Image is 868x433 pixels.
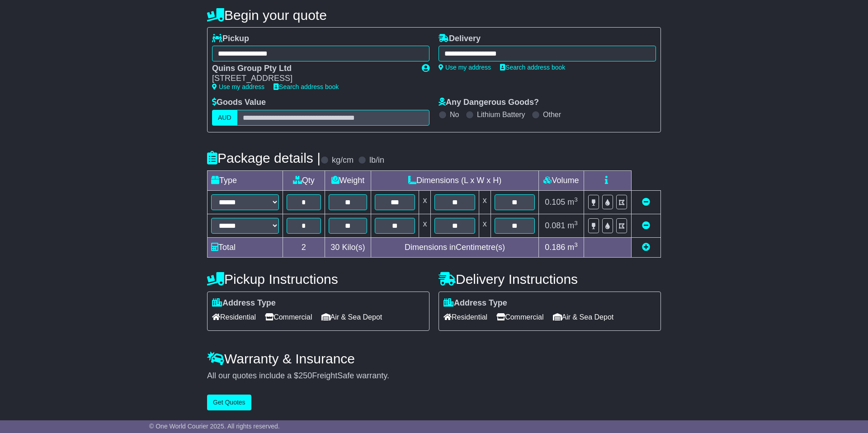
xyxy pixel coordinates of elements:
span: 30 [330,243,340,252]
div: [STREET_ADDRESS] [212,74,413,84]
span: Residential [212,310,256,324]
span: © One World Courier 2025. All rights reserved. [149,423,280,430]
sup: 3 [574,196,578,203]
sup: 3 [574,220,578,226]
span: 0.081 [545,221,565,230]
td: Weight [325,170,371,190]
td: Type [208,170,283,190]
label: Delivery [439,34,481,44]
span: 0.186 [545,243,565,252]
td: x [479,214,491,237]
a: Add new item [642,243,650,252]
h4: Delivery Instructions [439,272,661,287]
td: Dimensions (L x W x H) [371,170,539,190]
td: Volume [538,170,584,190]
label: Goods Value [212,98,266,108]
label: Address Type [212,298,276,308]
h4: Package details | [207,151,321,165]
span: Residential [443,310,487,324]
label: lb/in [369,155,384,165]
a: Use my address [439,64,491,71]
label: Pickup [212,34,249,44]
td: x [419,214,431,237]
span: Air & Sea Depot [553,310,614,324]
sup: 3 [574,241,578,248]
label: kg/cm [332,155,354,165]
a: Remove this item [642,198,650,207]
span: m [567,198,578,207]
td: x [479,190,491,214]
label: Other [543,110,561,119]
td: Kilo(s) [325,237,371,257]
span: 250 [298,371,312,380]
button: Get Quotes [207,395,251,410]
div: Quins Group Pty Ltd [212,64,413,74]
a: Remove this item [642,221,650,230]
label: AUD [212,110,237,126]
td: 2 [283,237,325,257]
span: m [567,221,578,230]
td: Qty [283,170,325,190]
a: Use my address [212,83,264,90]
span: Commercial [496,310,543,324]
td: Total [208,237,283,257]
a: Search address book [274,83,339,90]
h4: Begin your quote [207,8,661,23]
label: Any Dangerous Goods? [439,98,539,108]
label: Address Type [443,298,507,308]
h4: Warranty & Insurance [207,351,661,366]
div: All our quotes include a $ FreightSafe warranty. [207,371,661,381]
h4: Pickup Instructions [207,272,429,287]
label: No [450,110,459,119]
label: Lithium Battery [477,110,525,119]
a: Search address book [500,64,565,71]
span: 0.105 [545,198,565,207]
span: m [567,243,578,252]
td: x [419,190,431,214]
span: Commercial [265,310,312,324]
span: Air & Sea Depot [321,310,382,324]
td: Dimensions in Centimetre(s) [371,237,539,257]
